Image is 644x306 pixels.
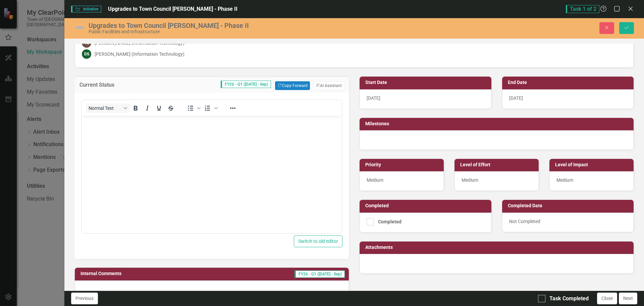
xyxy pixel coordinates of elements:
[509,95,523,101] span: [DATE]
[365,245,630,250] h3: Attachments
[460,162,535,167] h3: Level of Effort
[367,95,380,101] span: [DATE]
[227,103,238,113] button: Reveal or hide additional toolbar items
[365,162,440,167] h3: Priority
[508,80,631,85] h3: End Date
[508,203,631,208] h3: Completed Date
[313,81,344,90] button: AI Assistant
[89,22,389,29] div: Upgrades to Town Council [PERSON_NAME] - Phase II
[365,80,488,85] h3: Start Date
[165,103,176,113] button: Strikethrough
[365,121,630,126] h3: Milestones
[82,116,342,233] iframe: Rich Text Area
[275,81,310,90] button: Copy Forward
[71,293,98,304] button: Previous
[566,5,599,13] span: Task 1 of 2
[74,22,85,33] img: Not Defined
[89,105,121,111] span: Normal Text
[108,6,237,12] span: Upgrades to Town Council [PERSON_NAME] - Phase II
[89,29,389,34] div: Public Facilities and Infrastructure
[95,51,184,57] div: [PERSON_NAME] (Information Technology)
[294,235,342,247] button: Switch to old editor
[142,103,153,113] button: Italic
[202,103,219,113] div: Numbered list
[365,203,488,208] h3: Completed
[153,103,165,113] button: Underline
[86,103,129,113] button: Block Normal Text
[555,162,630,167] h3: Level of Impact
[597,293,617,304] button: Close
[71,6,101,12] span: Initiative
[367,177,383,183] span: Medium
[130,103,141,113] button: Bold
[619,293,637,304] button: Next
[79,82,138,88] h3: Current Status
[80,271,199,276] h3: Internal Comments
[556,177,573,183] span: Medium
[82,49,91,59] div: DS
[502,213,634,232] div: Not Completed
[221,81,271,88] span: FY26 - Q1 ([DATE] - Sep)
[462,177,478,183] span: Medium
[549,295,589,303] div: Task Completed
[294,270,345,278] span: FY26 - Q1 ([DATE] - Sep)
[185,103,202,113] div: Bullet list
